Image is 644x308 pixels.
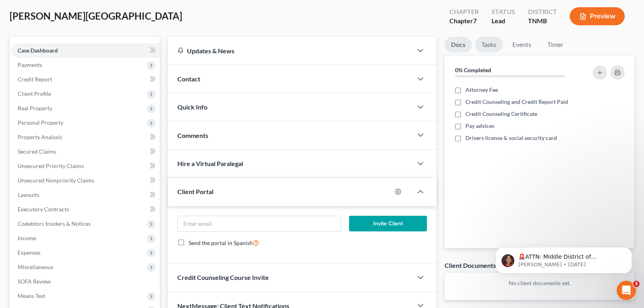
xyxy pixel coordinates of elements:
p: No client documents yet. [451,279,628,287]
button: Invite Client [349,216,427,232]
a: Executory Contracts [11,202,160,217]
iframe: Intercom notifications message [484,230,644,286]
span: 7 [473,17,477,24]
span: Credit Counseling Course Invite [177,274,269,281]
div: Chapter [449,7,479,16]
span: Pay advices [465,122,494,130]
span: Quick Info [177,103,207,111]
a: Property Analysis [11,130,160,144]
span: Credit Counseling and Credit Report Paid [465,98,568,106]
span: Case Dashboard [18,47,58,54]
strong: 0% Completed [455,67,491,73]
span: Property Analysis [18,134,62,140]
div: Status [492,7,515,16]
span: Unsecured Priority Claims [18,162,84,169]
span: Payments [18,61,42,68]
a: Unsecured Priority Claims [11,159,160,173]
span: Client Profile [18,90,51,97]
div: Updates & News [177,47,403,55]
span: 3 [633,281,640,287]
a: Credit Report [11,72,160,87]
iframe: Intercom live chat [617,281,636,300]
span: Credit Counseling Certificate [465,110,537,118]
span: Comments [177,132,208,139]
a: Timer [541,37,570,53]
span: [PERSON_NAME][GEOGRAPHIC_DATA] [10,10,182,22]
span: Unsecured Nonpriority Claims [18,177,94,184]
a: Secured Claims [11,144,160,159]
a: Case Dashboard [11,43,160,58]
button: Preview [570,7,625,25]
a: Tasks [475,37,503,53]
a: Docs [445,37,472,53]
span: Contact [177,75,200,83]
a: Lawsuits [11,188,160,202]
div: Lead [492,16,515,26]
span: Lawsuits [18,191,39,198]
span: Miscellaneous [18,263,53,270]
span: Means Test [18,292,45,299]
span: SOFA Review [18,278,51,285]
span: Attorney Fee [465,86,498,94]
span: Codebtors Insiders & Notices [18,220,91,227]
div: TNMB [528,16,557,26]
span: Income [18,235,36,241]
div: Chapter [449,16,479,26]
span: Executory Contracts [18,206,69,213]
a: SOFA Review [11,274,160,289]
a: Unsecured Nonpriority Claims [11,173,160,188]
span: Send the portal in Spanish [189,239,253,246]
span: Hire a Virtual Paralegal [177,160,243,167]
span: Credit Report [18,76,52,83]
span: Client Portal [177,188,213,195]
span: Real Property [18,105,52,111]
span: Drivers license & social security card [465,134,557,142]
span: Personal Property [18,119,63,126]
div: Client Documents [445,261,496,269]
a: Events [506,37,538,53]
span: Secured Claims [18,148,56,155]
span: Expenses [18,249,41,256]
div: District [528,7,557,16]
input: Enter email [178,216,341,231]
